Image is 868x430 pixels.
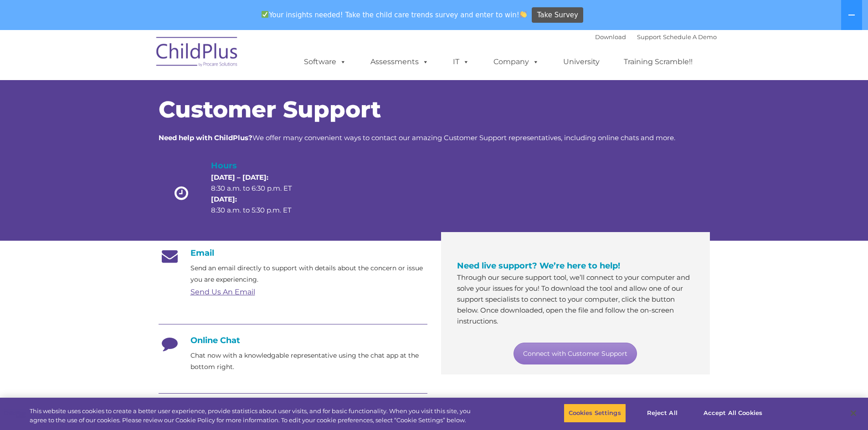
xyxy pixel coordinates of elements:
strong: Need help with ChildPlus? [159,133,252,142]
a: Company [484,53,548,71]
p: Send an email directly to support with details about the concern or issue you are experiencing. [190,263,427,285]
img: ChildPlus by Procare Solutions [152,30,243,76]
button: Accept All Cookies [699,404,767,423]
p: Chat now with a knowledgable representative using the chat app at the bottom right. [190,350,427,373]
a: Training Scramble!! [615,53,702,71]
span: Need live support? We’re here to help! [457,261,620,271]
button: Cookies Settings [564,404,626,423]
a: Download [595,33,626,40]
strong: [DATE]: [211,195,237,203]
span: We offer many convenient ways to contact our amazing Customer Support representatives, including ... [159,133,675,142]
div: This website uses cookies to create a better user experience, provide statistics about user visit... [30,407,478,425]
span: Take Survey [537,7,578,23]
p: 8:30 a.m. to 6:30 p.m. ET 8:30 a.m. to 5:30 p.m. ET [211,172,308,216]
a: Send Us An Email [190,288,255,296]
span: Customer Support [159,96,381,123]
font: | [595,33,717,40]
img: 👏 [520,11,527,18]
a: Take Survey [532,7,583,23]
h4: Online Chat [159,335,427,345]
button: Reject All [634,404,691,423]
a: IT [444,53,478,71]
h4: Hours [211,159,308,172]
a: Support [637,33,661,40]
a: University [554,53,609,71]
button: Close [843,403,863,423]
a: Connect with Customer Support [514,343,637,364]
strong: [DATE] – [DATE]: [211,173,268,182]
a: Assessments [361,53,438,71]
h4: Email [159,248,427,258]
span: Your insights needed! Take the child care trends survey and enter to win! [258,6,531,24]
p: Through our secure support tool, we’ll connect to your computer and solve your issues for you! To... [457,272,694,327]
img: ✅ [262,11,268,18]
a: Schedule A Demo [663,33,717,40]
a: Software [295,53,355,71]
